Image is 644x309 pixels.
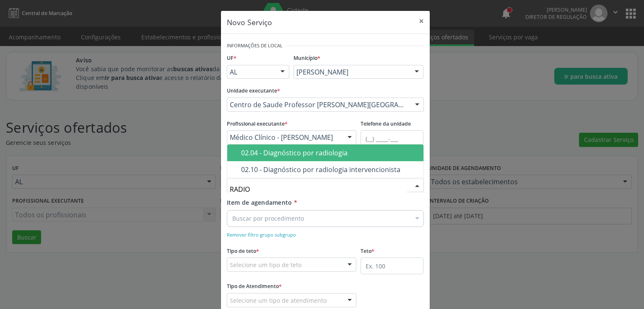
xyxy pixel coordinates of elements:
[232,214,304,223] span: Buscar por procedimento
[230,133,340,142] span: Médico Clínico - [PERSON_NAME]
[230,68,273,76] span: AL
[227,280,282,293] label: Tipo de Atendimento
[361,257,423,274] input: Ex. 100
[227,118,288,131] label: Profissional executante
[361,130,423,147] input: (__) _____-___
[227,17,272,28] h5: Novo Serviço
[230,100,407,109] span: Centro de Saude Professor [PERSON_NAME][GEOGRAPHIC_DATA]
[227,42,283,49] small: Informações de Local
[227,245,259,257] label: Tipo de teto
[227,52,236,65] label: UF
[227,85,280,98] label: Unidade executante
[230,181,407,198] input: Selecione um grupo ou subgrupo
[361,118,411,131] label: Telefone da unidade
[241,149,418,156] div: 02.04 - Diagnóstico por radiologia
[296,68,406,76] span: [PERSON_NAME]
[293,52,320,65] label: Município
[361,245,374,257] label: Teto
[227,230,296,238] a: Remover filtro grupo subgrupo
[230,296,327,305] span: Selecione um tipo de atendimento
[413,11,430,31] button: Close
[227,232,296,238] small: Remover filtro grupo subgrupo
[241,166,418,173] div: 02.10 - Diagnóstico por radiologia intervencionista
[230,260,301,269] span: Selecione um tipo de teto
[227,198,292,206] span: Item de agendamento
